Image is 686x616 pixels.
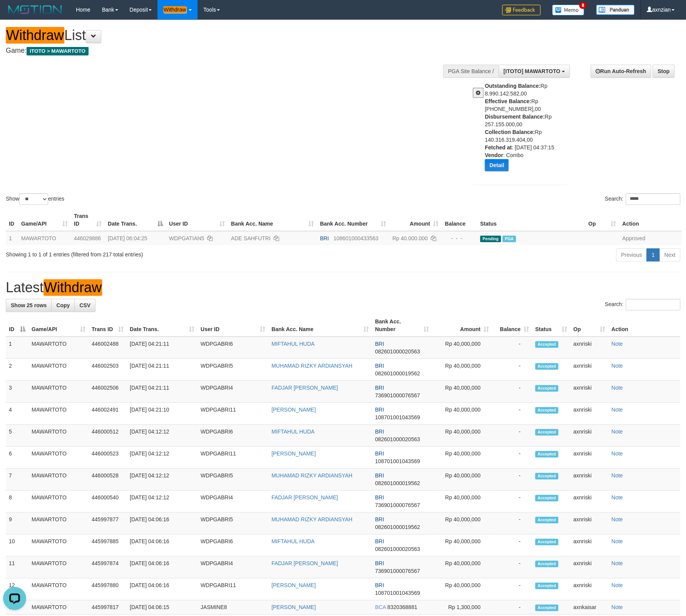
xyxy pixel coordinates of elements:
span: BRI [375,429,384,435]
td: 446000540 [89,490,127,512]
a: Note [611,341,623,347]
span: Copy 108701001043569 to clipboard [375,458,420,464]
td: [DATE] 04:06:15 [127,600,197,614]
td: [DATE] 04:21:11 [127,381,197,403]
td: 8 [6,490,28,512]
td: axnriski [570,359,608,381]
td: axnriski [570,534,608,556]
a: [PERSON_NAME] [271,450,316,457]
th: Status: activate to sort column ascending [532,315,570,336]
span: 8 [579,2,587,9]
span: Accepted [535,495,558,501]
th: Trans ID: activate to sort column ascending [89,315,127,336]
h4: Game: [6,47,450,55]
a: Note [611,516,623,522]
span: BRI [375,472,384,479]
td: - [492,578,532,600]
th: Trans ID: activate to sort column ascending [71,209,105,231]
a: Note [611,429,623,435]
a: Note [611,582,623,588]
h1: List [6,28,450,43]
a: MIFTAHUL HUDA [271,341,315,347]
td: MAWARTOTO [18,231,71,245]
span: WDPGATIAN5 [169,235,204,241]
td: MAWARTOTO [28,336,89,359]
td: MAWARTOTO [28,600,89,614]
a: Note [611,363,623,369]
a: [PERSON_NAME] [271,604,316,610]
td: [DATE] 04:12:12 [127,447,197,469]
span: Accepted [535,407,558,413]
td: [DATE] 04:12:12 [127,425,197,447]
td: 1 [6,231,18,245]
td: axnriski [570,336,608,359]
td: - [492,534,532,556]
span: BRI [375,341,384,347]
th: User ID: activate to sort column ascending [197,315,268,336]
img: panduan.png [596,5,634,15]
td: 4 [6,403,28,425]
td: 445997874 [89,556,127,578]
em: Withdraw [163,6,186,13]
td: Rp 40,000,000 [432,469,492,490]
span: Copy 108701001043569 to clipboard [375,414,420,420]
span: Accepted [535,583,558,589]
th: Op: activate to sort column ascending [585,209,619,231]
th: Balance [442,209,477,231]
th: Bank Acc. Number: activate to sort column ascending [372,315,432,336]
span: BRI [375,538,384,544]
td: axnriski [570,469,608,490]
th: Bank Acc. Name: activate to sort column ascending [268,315,372,336]
img: Feedback.jpg [502,5,540,15]
h1: Latest [6,280,680,295]
a: MIFTAHUL HUDA [271,429,315,435]
b: Fetched at [485,144,512,151]
a: 1 [646,248,659,261]
td: WDPGABRI4 [197,490,268,512]
td: 446000528 [89,469,127,490]
a: [PERSON_NAME] [271,582,316,588]
span: BRI [375,385,384,391]
a: Note [611,385,623,391]
span: BRI [375,516,384,522]
div: - - - [445,234,474,242]
td: [DATE] 04:06:16 [127,534,197,556]
span: Copy 082601000020563 to clipboard [375,348,420,355]
td: WDPGABRI11 [197,403,268,425]
td: MAWARTOTO [28,425,89,447]
td: [DATE] 04:06:16 [127,578,197,600]
span: BRI [320,235,329,241]
td: axnkaisar [570,600,608,614]
td: - [492,469,532,490]
span: BRI [375,450,384,457]
td: [DATE] 04:21:10 [127,403,197,425]
td: Rp 40,000,000 [432,403,492,425]
td: 445997885 [89,534,127,556]
button: Open LiveChat chat widget [3,3,26,26]
div: PGA Site Balance / [443,65,499,78]
a: Show 25 rows [6,299,52,312]
a: FADJAR [PERSON_NAME] [271,494,338,500]
a: Note [611,560,623,566]
label: Show entries [6,193,64,205]
a: Note [611,472,623,479]
td: 2 [6,359,28,381]
td: - [492,556,532,578]
span: Copy 082601000019562 to clipboard [375,524,420,530]
td: 11 [6,556,28,578]
th: Game/API: activate to sort column ascending [18,209,71,231]
th: ID [6,209,18,231]
td: - [492,490,532,512]
span: ITOTO > MAWARTOTO [27,47,89,55]
td: 445997817 [89,600,127,614]
a: Run Auto-Refresh [591,65,651,78]
span: Accepted [535,561,558,567]
td: 445997877 [89,512,127,534]
td: WDPGABRI5 [197,359,268,381]
td: WDPGABRI5 [197,512,268,534]
td: [DATE] 04:06:16 [127,512,197,534]
td: Rp 40,000,000 [432,447,492,469]
td: MAWARTOTO [28,556,89,578]
td: WDPGABRI11 [197,578,268,600]
span: Show 25 rows [11,302,47,308]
